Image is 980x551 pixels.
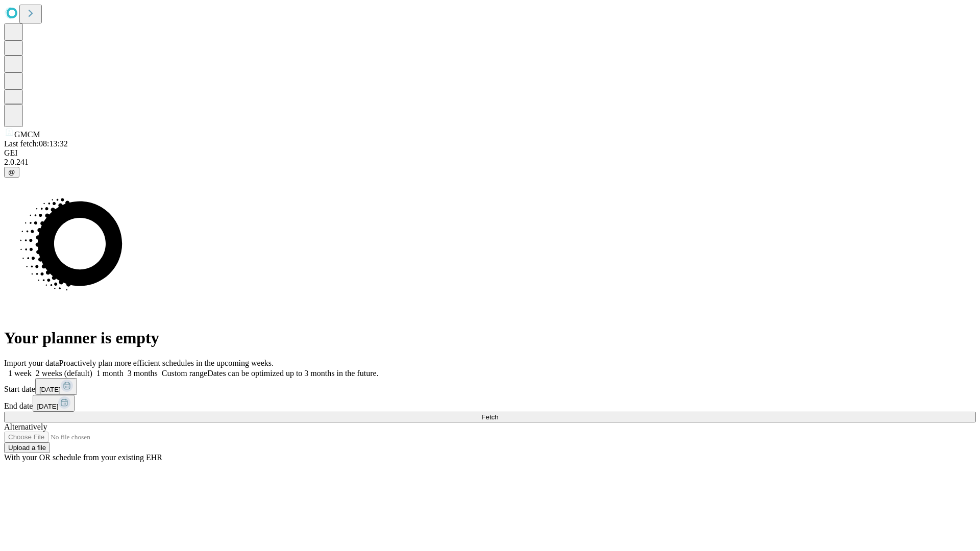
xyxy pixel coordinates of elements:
[4,412,976,422] button: Fetch
[4,139,68,148] span: Last fetch: 08:13:32
[128,369,158,378] span: 3 months
[4,158,976,167] div: 2.0.241
[207,369,378,378] span: Dates can be optimized up to 3 months in the future.
[96,369,124,378] span: 1 month
[8,168,15,176] span: @
[39,386,61,393] span: [DATE]
[4,359,59,367] span: Import your data
[4,167,19,178] button: @
[4,442,50,453] button: Upload a file
[4,148,976,158] div: GEI
[4,422,47,431] span: Alternatively
[33,395,75,412] button: [DATE]
[14,130,40,139] span: GMCM
[36,369,92,378] span: 2 weeks (default)
[4,378,976,395] div: Start date
[481,413,498,421] span: Fetch
[162,369,207,378] span: Custom range
[37,403,58,410] span: [DATE]
[8,369,32,378] span: 1 week
[59,359,274,367] span: Proactively plan more efficient schedules in the upcoming weeks.
[35,378,77,395] button: [DATE]
[4,453,162,462] span: With your OR schedule from your existing EHR
[4,395,976,412] div: End date
[4,329,976,347] h1: Your planner is empty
